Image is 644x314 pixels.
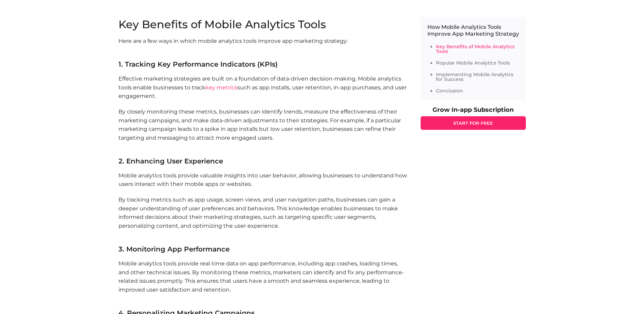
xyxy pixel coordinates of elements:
[118,61,407,68] h3: 1. Tracking Key Performance Indicators (KPIs)
[421,116,526,130] a: START FOR FREE
[118,74,407,101] p: Effective marketing strategies are built on a foundation of data-driven decision-making. Mobile a...
[427,24,519,37] p: How Mobile Analytics Tools Improve App Marketing Strategy
[118,246,407,252] h3: 3. Monitoring App Performance
[436,88,463,94] a: Conclusion
[436,60,510,66] a: Popular Mobile Analytics Tools
[436,43,515,54] a: Key Benefits of Mobile Analytics Tools
[118,158,407,164] h3: 2. Enhancing User Experience
[118,19,407,30] h2: Key Benefits of Mobile Analytics Tools
[118,171,407,189] p: Mobile analytics tools provide valuable insights into user behavior, allowing businesses to under...
[118,107,407,151] p: By closely monitoring these metrics, businesses can identify trends, measure the effectiveness of...
[205,84,237,91] a: key metrics
[118,259,407,303] p: Mobile analytics tools provide real-time data on app performance, including app crashes, loading ...
[436,71,513,82] a: Implementing Mobile Analytics for Success
[118,37,407,54] p: Here are a few ways in which mobile analytics tools improve app marketing strategy:
[421,107,526,113] p: Grow In-app Subscription
[118,195,407,239] p: By tracking metrics such as app usage, screen views, and user navigation paths, businesses can ga...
